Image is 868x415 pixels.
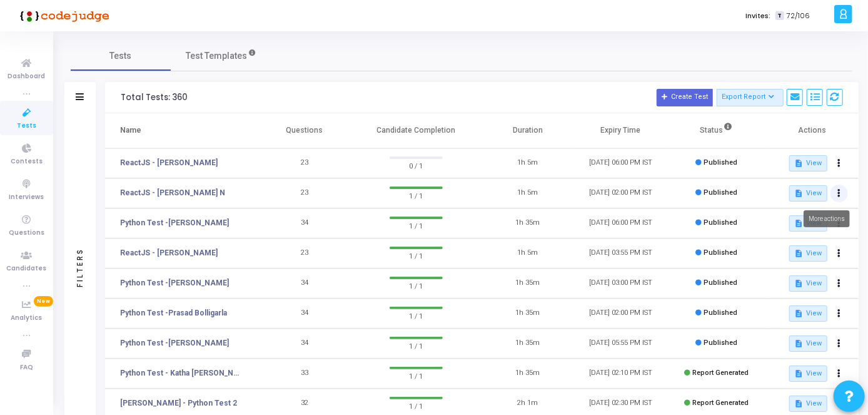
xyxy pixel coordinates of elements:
[258,178,351,208] td: 23
[120,367,240,379] a: Python Test - Katha [PERSON_NAME] [PERSON_NAME]
[16,3,109,28] img: logo
[258,329,351,359] td: 34
[11,313,43,324] span: Analytics
[574,269,667,299] td: [DATE] 03:00 PM IST
[745,11,770,21] label: Invites:
[794,369,803,378] mat-icon: description
[105,113,258,148] th: Name
[794,279,803,288] mat-icon: description
[482,238,574,269] td: 1h 5m
[9,192,44,203] span: Interviews
[482,148,574,178] td: 1h 5m
[120,277,229,289] a: Python Test -[PERSON_NAME]
[794,309,803,318] mat-icon: description
[120,247,218,259] a: ReactJS - [PERSON_NAME]
[258,299,351,329] td: 34
[794,189,803,198] mat-icon: description
[574,238,667,269] td: [DATE] 03:55 PM IST
[351,113,482,148] th: Candidate Completion
[482,269,574,299] td: 1h 35m
[704,309,737,317] span: Published
[186,49,247,63] span: Test Templates
[390,249,442,262] span: 1 / 1
[482,359,574,389] td: 1h 35m
[390,369,442,382] span: 1 / 1
[789,185,827,202] button: View
[34,296,53,307] span: New
[120,217,229,228] a: Python Test -[PERSON_NAME]
[794,219,803,228] mat-icon: description
[7,264,47,274] span: Candidates
[789,336,827,352] button: View
[110,49,132,63] span: Tests
[17,121,36,131] span: Tests
[794,339,803,348] mat-icon: description
[74,199,86,337] div: Filters
[120,397,237,409] a: [PERSON_NAME] - Python Test 2
[11,156,43,167] span: Contests
[574,329,667,359] td: [DATE] 05:55 PM IST
[258,208,351,238] td: 34
[789,155,827,172] button: View
[704,248,737,257] span: Published
[789,275,827,292] button: View
[20,362,33,373] span: FAQ
[258,148,351,178] td: 23
[574,299,667,329] td: [DATE] 02:00 PM IST
[120,307,227,319] a: Python Test -Prasad Bolligarla
[390,189,442,202] span: 1 / 1
[789,366,827,382] button: View
[667,113,766,148] th: Status
[789,305,827,322] button: View
[482,329,574,359] td: 1h 35m
[258,269,351,299] td: 34
[789,245,827,262] button: View
[258,113,351,148] th: Questions
[692,399,749,407] span: Report Generated
[390,339,442,352] span: 1 / 1
[704,218,737,227] span: Published
[390,309,442,322] span: 1 / 1
[794,399,803,408] mat-icon: description
[390,399,442,412] span: 1 / 1
[766,113,859,148] th: Actions
[120,187,225,198] a: ReactJS - [PERSON_NAME] N
[704,158,737,167] span: Published
[717,89,784,106] button: Export Report
[9,228,44,238] span: Questions
[390,159,442,172] span: 0 / 1
[120,337,229,349] a: Python Test -[PERSON_NAME]
[574,178,667,208] td: [DATE] 02:00 PM IST
[390,219,442,232] span: 1 / 1
[787,11,810,21] span: 72/106
[121,93,188,103] div: Total Tests: 360
[789,396,827,412] button: View
[692,369,749,377] span: Report Generated
[258,359,351,389] td: 33
[574,113,667,148] th: Expiry Time
[794,249,803,258] mat-icon: description
[657,89,713,106] button: Create Test
[775,11,784,21] span: T
[482,113,574,148] th: Duration
[258,238,351,269] td: 23
[120,157,218,168] a: ReactJS - [PERSON_NAME]
[574,148,667,178] td: [DATE] 06:00 PM IST
[704,279,737,287] span: Published
[482,178,574,208] td: 1h 5m
[794,159,803,168] mat-icon: description
[574,208,667,238] td: [DATE] 06:00 PM IST
[704,188,737,197] span: Published
[482,208,574,238] td: 1h 35m
[704,339,737,347] span: Published
[789,215,827,232] button: View
[482,299,574,329] td: 1h 35m
[574,359,667,389] td: [DATE] 02:10 PM IST
[390,279,442,292] span: 1 / 1
[8,71,46,82] span: Dashboard
[804,210,850,227] div: More actions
